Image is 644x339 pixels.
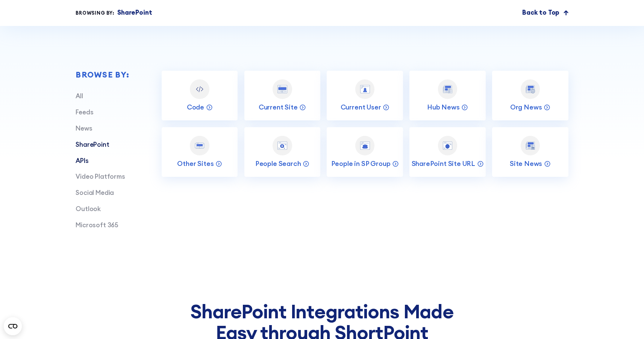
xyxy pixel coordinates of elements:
[443,141,453,149] img: SharePoint Site URL
[526,141,535,149] img: Site News
[76,221,118,229] a: Microsoft 365
[427,103,460,111] p: Hub News
[244,127,321,177] a: People SearchPeople Search
[76,71,129,79] div: Browse by:
[76,9,114,17] div: Browsing by:
[409,71,486,121] a: Hub NewsHub News
[76,172,125,181] a: Video Platforms
[510,159,542,168] p: Site News
[522,8,559,18] p: Back to Top
[4,317,22,335] button: Open CMP widget
[76,92,83,100] a: All
[522,8,568,18] a: Back to Top
[331,159,391,168] p: People in SP Group
[341,103,381,111] p: Current User
[255,159,301,168] p: People Search
[409,127,486,177] a: SharePoint Site URLSharePoint Site URL
[277,85,287,93] img: Current Site
[259,103,298,111] p: Current Site
[76,140,109,149] a: SharePoint
[117,8,152,18] p: SharePoint
[327,127,403,177] a: People in SP GroupPeople in SP Group
[187,103,204,111] p: Code
[76,189,114,197] a: Social Media
[162,71,238,121] a: CodeCode
[177,159,214,168] p: Other Sites
[526,85,535,93] img: Org News
[195,143,205,149] img: Other Sites
[360,141,370,149] img: People in SP Group
[443,85,453,93] img: Hub News
[510,103,542,111] p: Org News
[492,127,568,177] a: Site NewsSite News
[277,141,287,149] img: People Search
[76,157,88,165] a: APIs
[492,71,568,121] a: Org NewsOrg News
[76,108,93,116] a: Feeds
[244,71,321,121] a: Current SiteCurrent Site
[327,71,403,121] a: Current UserCurrent User
[195,84,205,94] img: Code
[360,85,370,93] img: Current User
[412,159,476,168] p: SharePoint Site URL
[162,127,238,177] a: Other SitesOther Sites
[76,124,92,132] a: News
[606,303,644,339] iframe: Chat Widget
[76,205,101,213] a: Outlook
